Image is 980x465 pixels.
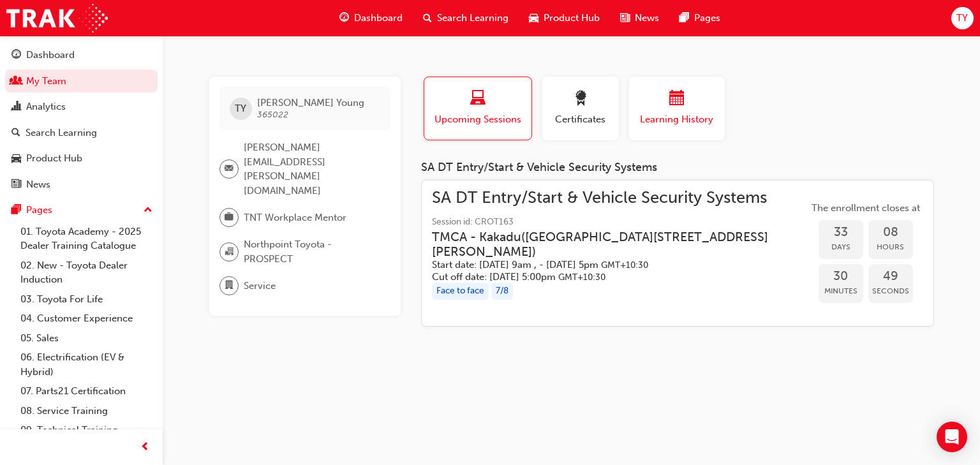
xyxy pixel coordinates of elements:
a: Analytics [5,95,158,119]
span: briefcase-icon [225,209,234,226]
a: 05. Sales [15,328,158,348]
span: car-icon [11,153,21,165]
span: Session id: CROT163 [432,215,808,230]
span: Learning History [639,112,715,127]
div: Analytics [26,100,66,114]
div: Open Intercom Messenger [937,422,967,452]
span: laptop-icon [470,91,486,108]
button: Certificates [542,77,619,140]
h5: Start date: [DATE] 9am , - [DATE] 5pm [432,259,788,271]
span: TY [235,101,246,116]
span: Product Hub [544,11,600,26]
span: Pages [694,11,720,26]
a: 08. Service Training [15,401,158,421]
span: department-icon [225,277,234,294]
span: pages-icon [679,10,689,26]
a: My Team [5,70,158,93]
span: search-icon [11,128,20,139]
span: guage-icon [11,50,21,61]
span: pages-icon [11,205,21,216]
a: 06. Electrification (EV & Hybrid) [15,348,158,381]
span: prev-icon [140,439,150,455]
div: Pages [26,203,52,218]
button: Pages [5,198,158,222]
span: Upcoming Sessions [434,112,522,127]
span: Service [244,279,276,293]
button: TY [951,7,974,29]
a: Search Learning [5,121,158,145]
button: Learning History [629,77,725,140]
span: News [635,11,659,26]
div: Dashboard [26,48,75,63]
a: News [5,173,158,196]
div: 7 / 8 [491,283,513,300]
div: Face to face [432,283,489,300]
span: chart-icon [11,101,21,113]
a: 03. Toyota For Life [15,290,158,309]
span: Search Learning [437,11,509,26]
span: [PERSON_NAME] Young [257,97,364,108]
span: TNT Workplace Mentor [244,210,346,225]
span: The enrollment closes at [808,201,923,216]
div: News [26,177,50,192]
span: email-icon [225,161,234,177]
a: 02. New - Toyota Dealer Induction [15,256,158,290]
span: 365022 [257,109,288,120]
span: up-icon [144,202,152,219]
a: SA DT Entry/Start & Vehicle Security SystemsSession id: CROT163TMCA - Kakadu([GEOGRAPHIC_DATA][ST... [432,191,923,316]
a: Dashboard [5,43,158,67]
span: 30 [819,269,863,284]
a: news-iconNews [610,5,669,31]
span: award-icon [573,91,588,108]
a: 04. Customer Experience [15,309,158,328]
a: Product Hub [5,147,158,170]
span: 49 [868,269,913,284]
span: calendar-icon [669,91,685,108]
a: 07. Parts21 Certification [15,381,158,401]
button: Upcoming Sessions [424,77,532,140]
span: TY [956,11,968,26]
span: Australian Central Daylight Time GMT+10:30 [601,260,648,270]
h5: Cut off date: [DATE] 5:00pm [432,271,788,283]
h3: TMCA - Kakadu ( [GEOGRAPHIC_DATA][STREET_ADDRESS][PERSON_NAME] ) [432,230,788,260]
span: people-icon [11,76,21,87]
span: Australian Central Daylight Time GMT+10:30 [558,272,605,283]
a: 09. Technical Training [15,420,158,440]
span: search-icon [423,10,432,26]
span: Certificates [552,112,609,127]
a: pages-iconPages [669,5,731,31]
span: Hours [868,240,913,255]
span: SA DT Entry/Start & Vehicle Security Systems [432,191,808,205]
div: Search Learning [26,126,97,140]
span: news-icon [11,179,21,191]
span: organisation-icon [225,244,234,260]
span: Northpoint Toyota - PROSPECT [244,237,380,266]
span: car-icon [529,10,538,26]
div: Product Hub [26,151,82,166]
span: Days [819,240,863,255]
span: 33 [819,225,863,240]
span: [PERSON_NAME][EMAIL_ADDRESS][PERSON_NAME][DOMAIN_NAME] [244,140,380,198]
span: Dashboard [354,11,403,26]
button: DashboardMy TeamAnalyticsSearch LearningProduct HubNews [5,41,158,198]
a: 01. Toyota Academy - 2025 Dealer Training Catalogue [15,222,158,256]
span: Minutes [819,284,863,299]
span: Seconds [868,284,913,299]
a: search-iconSearch Learning [413,5,519,31]
div: SA DT Entry/Start & Vehicle Security Systems [421,161,934,175]
span: guage-icon [339,10,349,26]
a: guage-iconDashboard [329,5,413,31]
span: news-icon [620,10,630,26]
span: 08 [868,225,913,240]
a: car-iconProduct Hub [519,5,610,31]
img: Trak [6,4,108,33]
